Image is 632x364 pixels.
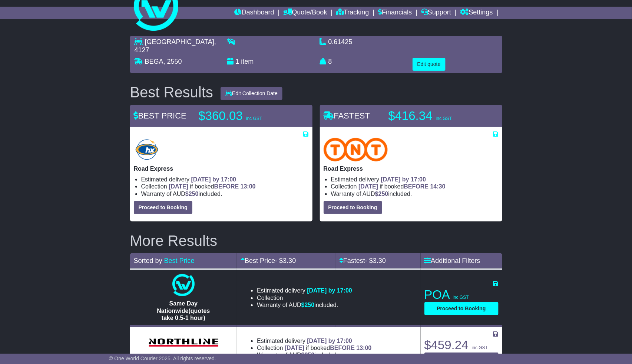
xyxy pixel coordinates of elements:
[135,38,216,54] span: , 4127
[413,58,446,71] button: Edit quote
[357,345,372,351] span: 13:00
[172,274,195,296] img: One World Courier: Same Day Nationwide(quotes take 0.5-1 hour)
[375,191,388,197] span: $
[424,338,499,353] p: $459.24
[257,351,371,358] li: Warranty of AUD included.
[453,295,469,300] span: inc GST
[134,165,309,172] p: Road Express
[358,183,378,190] span: [DATE]
[257,344,371,351] li: Collection
[331,176,499,183] li: Estimated delivery
[324,138,388,161] img: TNT Domestic: Road Express
[221,87,282,100] button: Edit Collection Date
[424,257,480,264] a: Additional Filters
[145,38,214,46] span: [GEOGRAPHIC_DATA]
[134,111,186,120] span: BEST PRICE
[126,84,217,100] div: Best Results
[331,190,499,197] li: Warranty of AUD included.
[324,165,499,172] p: Road Express
[328,38,353,46] span: 0.61425
[169,183,255,190] span: if booked
[285,345,371,351] span: if booked
[430,183,446,190] span: 14:30
[141,176,309,183] li: Estimated delivery
[331,183,499,190] li: Collection
[257,301,352,308] li: Warranty of AUD included.
[388,108,481,123] p: $416.34
[130,233,502,249] h2: More Results
[307,287,352,294] span: [DATE] by 17:00
[336,7,369,19] a: Tracking
[301,302,315,308] span: $
[241,257,296,264] a: Best Price- $3.30
[373,257,386,264] span: 3.30
[199,108,291,123] p: $360.03
[241,58,254,65] span: item
[134,138,160,161] img: Hunter Express: Road Express
[169,183,188,190] span: [DATE]
[404,183,429,190] span: BEFORE
[257,287,352,294] li: Estimated delivery
[328,58,332,65] span: 8
[134,257,162,264] span: Sorted by
[169,353,198,359] span: GENERAL
[236,58,239,65] span: 1
[157,300,210,321] span: Same Day Nationwide(quotes take 0.5-1 hour)
[378,7,412,19] a: Financials
[460,7,493,19] a: Settings
[421,7,451,19] a: Support
[301,352,315,358] span: $
[307,338,352,344] span: [DATE] by 17:00
[424,302,499,315] button: Proceed to Booking
[305,352,315,358] span: 250
[109,355,216,361] span: © One World Courier 2025. All rights reserved.
[134,201,192,214] button: Proceed to Booking
[141,190,309,197] li: Warranty of AUD included.
[246,116,262,121] span: inc GST
[339,257,386,264] a: Fastest- $3.30
[185,191,199,197] span: $
[324,201,382,214] button: Proceed to Booking
[275,257,296,264] span: - $
[214,183,239,190] span: BEFORE
[472,345,488,350] span: inc GST
[330,345,355,351] span: BEFORE
[241,183,256,190] span: 13:00
[257,294,352,301] li: Collection
[146,336,221,349] img: Northline Distribution: GENERAL
[378,191,388,197] span: 250
[283,7,327,19] a: Quote/Book
[189,191,199,197] span: 250
[324,111,370,120] span: FASTEST
[141,183,309,190] li: Collection
[257,337,371,344] li: Estimated delivery
[235,7,274,19] a: Dashboard
[285,345,304,351] span: [DATE]
[365,257,386,264] span: - $
[283,257,296,264] span: 3.30
[381,176,426,183] span: [DATE] by 17:00
[424,287,499,302] p: POA
[436,116,452,121] span: inc GST
[191,176,236,183] span: [DATE] by 17:00
[305,302,315,308] span: 250
[164,257,195,264] a: Best Price
[358,183,445,190] span: if booked
[145,58,163,65] span: BEGA
[163,58,182,65] span: , 2550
